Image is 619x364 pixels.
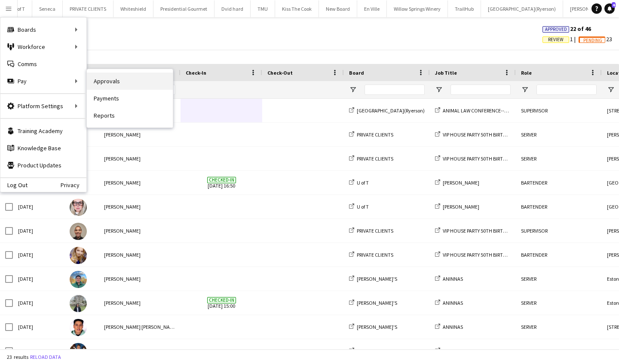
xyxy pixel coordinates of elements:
span: Approved [545,27,567,32]
a: [PERSON_NAME]'S [349,324,397,330]
span: Checked-in [207,297,236,303]
input: Board Filter Input [365,85,425,95]
img: Alina Caza [70,247,87,264]
div: [PERSON_NAME] [99,339,181,363]
span: Check-In [186,70,206,76]
div: Pay [0,73,86,90]
a: PRIVATE CLIENTS [349,252,393,258]
span: 4 [612,2,616,8]
a: [PERSON_NAME] [435,203,479,210]
div: SUPERVISOR [516,219,602,243]
button: Open Filter Menu [349,86,357,94]
a: U of T [349,203,369,210]
button: TMU [251,0,275,17]
div: BARTENDER [516,339,602,363]
a: Training Academy [0,122,86,140]
span: Role [521,70,532,76]
img: Beata Pawlowski [70,199,87,216]
div: BARTENDER [516,243,602,267]
div: [DATE] [13,291,64,315]
div: [PERSON_NAME] [PERSON_NAME] [99,315,181,339]
a: Comms [0,55,86,73]
a: VIP HOUSE PARTY 50TH BIRTHDAY [435,227,515,234]
input: Job Title Filter Input [450,85,511,95]
a: ANNINAS [435,324,463,330]
a: [PERSON_NAME]'S [349,276,397,282]
span: ANNINAS [443,324,463,330]
a: PRIVATE CLIENTS [349,155,393,162]
button: Open Filter Menu [607,86,615,94]
a: VIP HOUSE PARTY 50TH BIRTHDAY [435,155,515,162]
span: VIP HOUSE PARTY 50TH BIRTHDAY [443,155,515,162]
a: Reports [87,107,173,124]
button: Presidential Gourmet [153,0,215,17]
div: Boards [0,21,86,38]
span: ANIMAL LAW CONFERENCE--DCC/ENG [443,107,525,114]
div: [PERSON_NAME] [99,195,181,218]
a: [GEOGRAPHIC_DATA](Ryerson) [349,107,425,114]
div: SERVER [516,123,602,146]
div: SERVER [516,291,602,315]
span: PRIVATE CLIENTS [357,227,393,234]
img: Carlos Perez [70,343,87,360]
span: PRIVATE CLIENTS [357,252,393,258]
span: VIP HOUSE PARTY 50TH BIRTHDAY [443,227,515,234]
div: [PERSON_NAME] [99,267,181,291]
div: [DATE] [13,243,64,267]
div: [DATE] [13,315,64,339]
img: Rodolfo Sebastián López [70,319,87,336]
span: [PERSON_NAME]'S [357,324,397,330]
div: [PERSON_NAME] [99,147,181,170]
span: Checked-in [207,177,236,183]
input: Role Filter Input [536,85,597,95]
span: [PERSON_NAME] [443,203,479,210]
span: U of T [357,348,369,354]
a: Privacy [61,182,86,188]
span: 22 of 46 [542,25,591,33]
span: ANINNAS [443,276,463,282]
a: Log Out [0,182,28,188]
div: SERVER [516,315,602,339]
span: VIP HOUSE PARTY 50TH BIRTHDAY [443,131,515,138]
button: Kiss The Cook [275,0,319,17]
a: Approvals [87,73,173,90]
div: [DATE] [13,219,64,243]
span: [GEOGRAPHIC_DATA](Ryerson) [357,107,425,114]
span: PRIVATE CLIENTS [357,155,393,162]
img: Felipe Mantilla [70,271,87,288]
div: [DATE] [13,195,64,218]
span: [DATE] 15:00 [186,291,257,315]
button: PRIVATE CLIENTS [63,0,113,17]
div: [DATE] [13,267,64,291]
a: 4 [604,3,615,14]
a: U of T [349,348,369,354]
span: U of T [357,179,369,186]
button: Open Filter Menu [435,86,443,94]
a: [PERSON_NAME] [435,179,479,186]
button: [GEOGRAPHIC_DATA](Ryerson) [481,0,563,17]
div: [PERSON_NAME] [99,291,181,315]
span: UOFT [GEOGRAPHIC_DATA] [443,348,504,354]
span: [DATE] 16:50 [186,171,257,194]
span: VIP HOUSE PARTY 50TH BIRTHDAY [443,252,515,258]
div: Workforce [0,38,86,55]
span: Check-Out [267,70,293,76]
span: Board [349,70,364,76]
div: [DATE] [13,339,64,363]
a: PRIVATE CLIENTS [349,131,393,138]
a: VIP HOUSE PARTY 50TH BIRTHDAY [435,131,515,138]
span: Job Title [435,70,457,76]
img: Robin Lewko [70,223,87,240]
span: PRIVATE CLIENTS [357,131,393,138]
button: En Ville [357,0,387,17]
button: Seneca [32,0,63,17]
a: ANIMAL LAW CONFERENCE--DCC/ENG [435,107,525,114]
button: Willow Springs Winery [387,0,448,17]
div: Platform Settings [0,97,86,115]
span: ANINNAS [443,300,463,306]
a: VIP HOUSE PARTY 50TH BIRTHDAY [435,252,515,258]
a: ANINNAS [435,276,463,282]
span: [PERSON_NAME]'S [357,300,397,306]
a: Knowledge Base [0,140,86,157]
button: New Board [319,0,357,17]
